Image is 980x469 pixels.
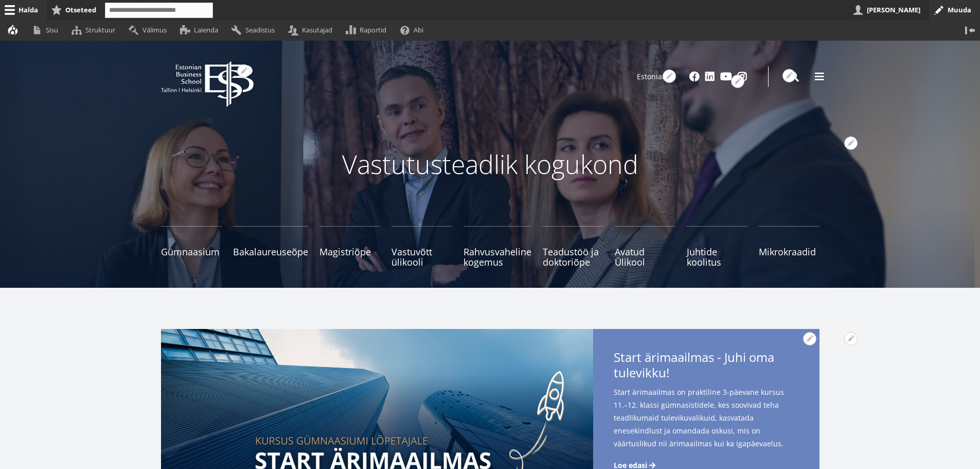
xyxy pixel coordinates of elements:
[161,226,222,267] a: Gümnaasium
[615,247,675,267] span: Avatud Ülikool
[319,226,380,267] a: Magistriõpe
[237,64,251,78] button: Avatud seaded
[175,20,227,40] a: Laienda
[720,72,732,82] a: Youtube
[283,20,341,40] a: Kasutajad
[687,226,747,267] a: Juhtide koolitus
[759,226,819,267] a: Mikrokraadid
[27,20,67,40] a: Sisu
[233,247,308,257] span: Bakalaureuseõpe
[396,20,433,40] a: Abi
[689,72,700,82] a: Facebook
[759,247,819,257] span: Mikrokraadid
[960,20,980,40] button: Vertikaalasend
[737,72,747,82] a: Instagram
[464,247,531,267] span: Rahvusvaheline kogemus
[218,149,763,180] p: Vastutusteadlik kogukond
[543,247,603,267] span: Teadustöö ja doktoriõpe
[663,70,676,83] button: Avatud seaded
[67,20,124,40] a: Struktuur
[342,20,396,40] a: Raportid
[844,332,858,345] button: Avatud Start ärimaailmas - [PERSON_NAME] oma tulevikku! seaded
[391,247,452,267] span: Vastuvõtt ülikooli
[614,350,799,384] span: Start ärimaailmas - Juhi oma
[543,226,603,267] a: Teadustöö ja doktoriõpe
[803,332,816,345] button: Avatud Start ärimaailmas - [PERSON_NAME] oma tulevikku! seaded
[731,75,744,88] button: Avatud Social Links seaded
[391,226,452,267] a: Vastuvõtt ülikooli
[614,365,669,380] span: tulevikku!
[161,247,222,257] span: Gümnaasium
[227,20,283,40] a: Seadistus
[705,72,715,82] a: Linkedin
[844,136,858,150] button: Avatud seaded
[782,69,796,82] button: Avatud seaded
[615,226,675,267] a: Avatud Ülikool
[124,20,175,40] a: Välimus
[614,386,799,450] span: Start ärimaailmas on praktiline 3-päevane kursus 11.–12. klassi gümnasistidele, kes soovivad teha...
[464,226,531,267] a: Rahvusvaheline kogemus
[687,247,747,267] span: Juhtide koolitus
[233,226,308,267] a: Bakalaureuseõpe
[319,247,380,257] span: Magistriõpe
